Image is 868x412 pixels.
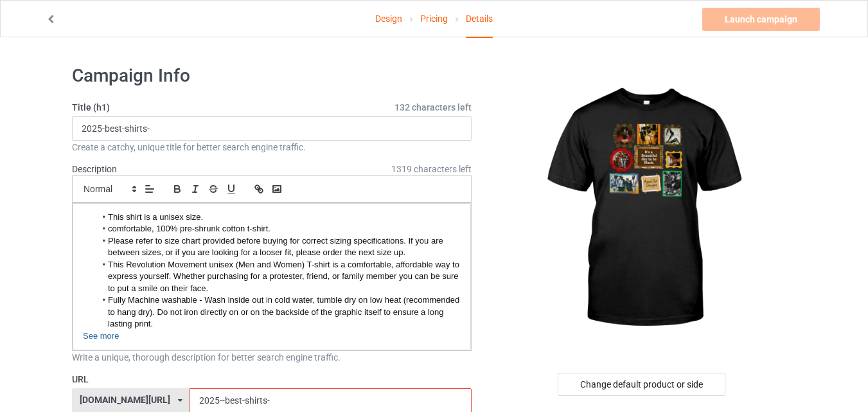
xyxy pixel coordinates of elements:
h1: Campaign Info [72,64,472,87]
a: Design [375,1,402,37]
span: 132 characters left [394,101,472,114]
div: Change default product or side [558,373,725,396]
span: This shirt is a unisex size. [108,212,203,222]
div: Create a catchy, unique title for better search engine traffic. [72,141,472,154]
label: Title (h1) [72,101,472,114]
label: Description [72,164,117,174]
a: Pricing [420,1,448,37]
div: Details [466,1,493,38]
div: [DOMAIN_NAME][URL] [80,395,170,404]
div: Write a unique, thorough description for better search engine traffic. [72,351,472,364]
span: Please refer to size chart provided before buying for correct sizing specifications. If you are b... [108,236,445,257]
label: URL [72,373,472,386]
span: See more [83,331,119,341]
span: Fully Machine washable - Wash inside out in cold water, tumble dry on low heat (recommended to ha... [108,295,462,328]
span: 1319 characters left [391,163,472,175]
span: comfortable, 100% pre-shrunk cotton t-shirt. [108,224,270,233]
span: This Revolution Movement unisex (Men and Women) T-shirt is a comfortable, affordable way to expre... [108,260,462,293]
